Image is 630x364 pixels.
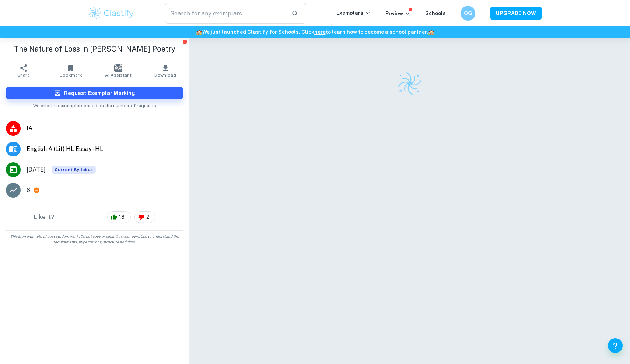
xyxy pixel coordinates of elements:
[336,9,371,17] p: Exemplars
[397,71,423,96] img: Clastify logo
[27,165,46,174] span: [DATE]
[142,213,153,221] span: 2
[182,39,188,45] button: Report issue
[27,145,183,153] span: English A (Lit) HL Essay - HL
[142,60,189,81] button: Download
[105,73,132,78] span: AI Assistant
[52,166,96,174] div: This exemplar is based on the current syllabus. Feel free to refer to it for inspiration/ideas wh...
[385,10,410,18] p: Review
[47,60,94,81] button: Bookmark
[428,29,434,35] span: 🏫
[27,186,30,195] p: 6
[88,6,135,21] img: Clastify logo
[115,213,129,221] span: 18
[425,10,446,16] a: Schools
[3,234,186,245] span: This is an example of past student work. Do not copy or submit as your own. Use to understand the...
[6,43,183,54] h1: The Nature of Loss in [PERSON_NAME] Poetry
[464,9,472,17] h6: OG
[165,3,286,24] input: Search for any exemplars...
[107,211,131,223] div: 18
[461,6,475,21] button: OG
[95,60,142,81] button: AI Assistant
[60,73,82,78] span: Bookmark
[196,29,202,35] span: 🏫
[490,7,542,20] button: UPGRADE NOW
[1,28,629,36] h6: We just launched Clastify for Schools. Click to learn how to become a school partner.
[6,87,183,99] button: Request Exemplar Marking
[33,99,156,109] span: We prioritize exemplars based on the number of requests
[314,29,326,35] a: here
[34,213,55,222] h6: Like it?
[114,64,122,72] img: AI Assistant
[154,73,176,78] span: Download
[17,73,30,78] span: Share
[608,338,623,353] button: Help and Feedback
[27,124,183,133] span: IA
[52,166,96,174] span: Current Syllabus
[134,211,155,223] div: 2
[64,89,135,97] h6: Request Exemplar Marking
